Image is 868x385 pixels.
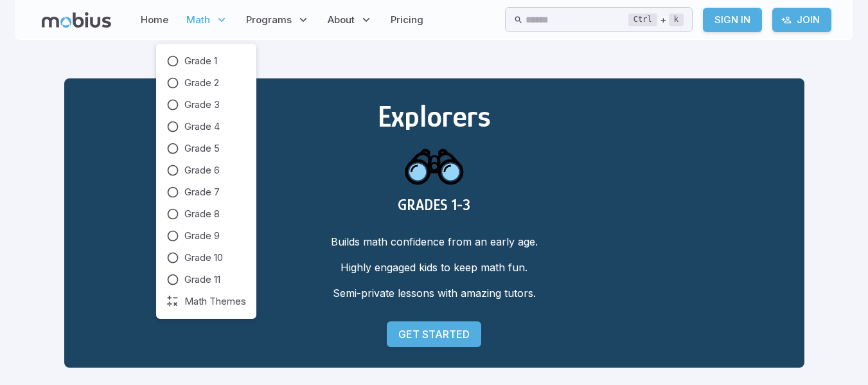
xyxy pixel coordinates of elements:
a: Math Themes [166,294,246,309]
kbd: k [669,13,684,26]
a: Grade 4 [166,120,246,134]
a: Grade 11 [166,273,246,287]
span: About [328,13,355,27]
a: Home [137,5,172,35]
a: Grade 10 [166,251,246,265]
span: Grade 4 [184,120,220,134]
a: Grade 9 [166,229,246,243]
span: Grade 9 [184,229,220,243]
span: Grade 3 [184,98,220,112]
a: Grade 1 [166,54,246,68]
span: Grade 7 [184,185,220,199]
span: Grade 1 [184,54,217,68]
a: Join [772,8,831,32]
span: Grade 5 [184,141,220,156]
span: Grade 2 [184,76,219,90]
a: Grade 7 [166,185,246,199]
a: Grade 3 [166,98,246,112]
a: Grade 2 [166,76,246,90]
a: Grade 6 [166,163,246,177]
div: + [628,12,684,28]
span: Grade 11 [184,273,220,287]
span: Math [186,13,210,27]
a: Pricing [387,5,427,35]
a: Grade 8 [166,207,246,221]
span: Grade 6 [184,163,220,177]
span: Math Themes [184,294,246,309]
span: Grade 10 [184,251,223,265]
kbd: Ctrl [628,13,657,26]
span: Programs [246,13,292,27]
a: Grade 5 [166,141,246,156]
span: Grade 8 [184,207,220,221]
a: Sign In [703,8,762,32]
